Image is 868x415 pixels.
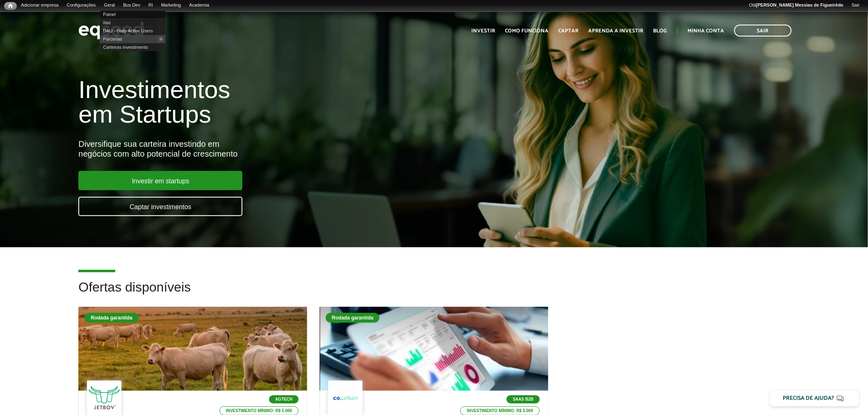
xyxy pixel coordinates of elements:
h1: Investimentos em Startups [78,78,500,127]
div: Rodada garantida [326,313,379,323]
a: Bus Dev [119,2,144,9]
div: Rodada garantida [85,313,138,323]
a: Geral [100,2,119,9]
a: RI [144,2,157,9]
span: Início [8,3,13,9]
a: Como funciona [505,28,549,34]
a: Captar investimentos [78,197,242,216]
a: Início [4,2,17,10]
p: Agtech [269,395,299,404]
a: Blog [653,28,667,34]
a: Configurações [63,2,100,9]
a: Investir [472,28,496,34]
strong: [PERSON_NAME] Messias de Figueirêdo [756,2,843,7]
h2: Ofertas disponíveis [78,280,789,307]
a: Aprenda a investir [589,28,644,34]
a: Minha conta [688,28,724,34]
div: Diversifique sua carteira investindo em negócios com alto potencial de crescimento [78,139,500,159]
a: Sair [734,25,792,36]
a: Painel [100,10,165,18]
a: Adicionar empresa [17,2,63,9]
a: Sair [847,2,864,9]
p: SaaS B2B [507,395,540,404]
a: Captar [559,28,579,34]
a: Academia [185,2,213,9]
a: Marketing [157,2,185,9]
img: EqSeed [78,20,144,41]
a: Olá[PERSON_NAME] Messias de Figueirêdo [745,2,847,9]
a: Investir em startups [78,171,242,190]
